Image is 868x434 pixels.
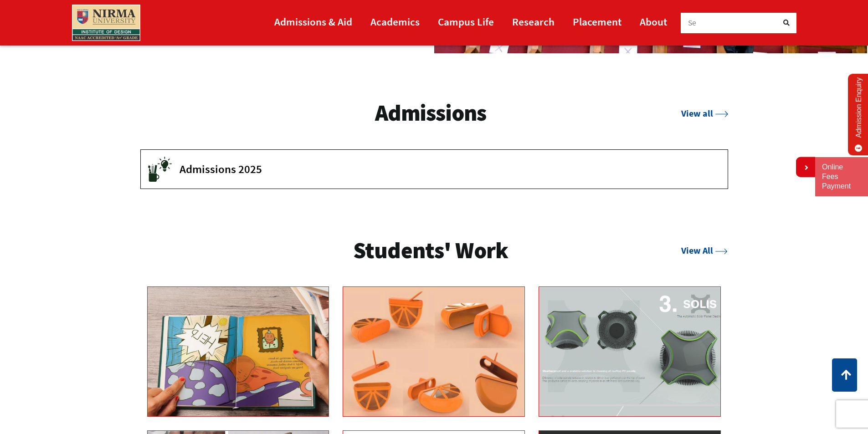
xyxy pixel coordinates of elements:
[512,11,555,32] a: Research
[640,11,667,32] a: About
[822,163,861,191] a: Online Fees Payment
[375,99,487,128] h3: Admissions
[681,245,728,256] a: View All
[539,287,720,416] img: Devarsh Patel
[438,11,494,32] a: Campus Life
[148,287,329,416] img: Saee Kerkar
[180,162,714,176] span: Admissions 2025
[274,11,352,32] a: Admissions & Aid
[688,18,697,28] span: Se
[370,11,420,32] a: Academics
[353,236,508,265] h3: Students' Work
[573,11,621,32] a: Placement
[141,150,728,189] button: Admissions 2025
[72,5,140,41] img: main_logo
[343,287,524,416] img: Shriya Jain
[681,107,728,119] a: View all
